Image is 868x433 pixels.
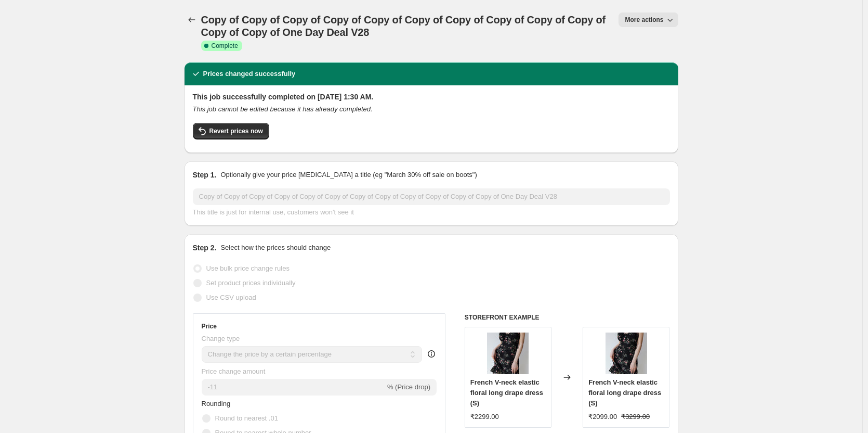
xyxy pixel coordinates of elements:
[203,69,296,79] h2: Prices changed successfully
[606,333,647,374] img: Comp1_00000_6ccfdcfb-8582-41ec-a9f2-9e705b771ca5_80x.jpg
[387,383,430,391] span: % (Price drop)
[220,170,477,180] p: Optionally give your price [MEDICAL_DATA] a title (eg "March 30% off sale on boots")
[202,367,266,375] span: Price change amount
[487,333,529,374] img: Comp1_00000_6ccfdcfb-8582-41ec-a9f2-9e705b771ca5_80x.jpg
[426,349,437,359] div: help
[588,412,617,422] div: ₹2099.00
[212,42,238,50] span: Complete
[193,208,354,216] span: This title is just for internal use, customers won't see it
[202,322,217,330] h3: Price
[193,188,670,205] input: 30% off holiday sale
[470,378,543,407] span: French V-neck elastic floral long drape dress (S)
[193,243,217,253] h2: Step 2.
[206,264,290,272] span: Use bulk price change rules
[193,105,373,113] i: This job cannot be edited because it has already completed.
[209,127,263,135] span: Revert prices now
[193,123,269,139] button: Revert prices now
[619,12,678,27] button: More actions
[206,279,296,287] span: Set product prices individually
[185,12,199,27] button: Price change jobs
[625,16,663,24] span: More actions
[202,335,240,342] span: Change type
[220,243,331,253] p: Select how the prices should change
[470,412,499,422] div: ₹2299.00
[202,400,231,407] span: Rounding
[588,378,661,407] span: French V-neck elastic floral long drape dress (S)
[215,414,278,422] span: Round to nearest .01
[621,412,650,422] strike: ₹3299.00
[465,313,670,322] h6: STOREFRONT EXAMPLE
[201,14,606,38] span: Copy of Copy of Copy of Copy of Copy of Copy of Copy of Copy of Copy of Copy of Copy of Copy of O...
[206,294,256,301] span: Use CSV upload
[202,379,385,396] input: -15
[193,170,217,180] h2: Step 1.
[193,92,670,102] h2: This job successfully completed on [DATE] 1:30 AM.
